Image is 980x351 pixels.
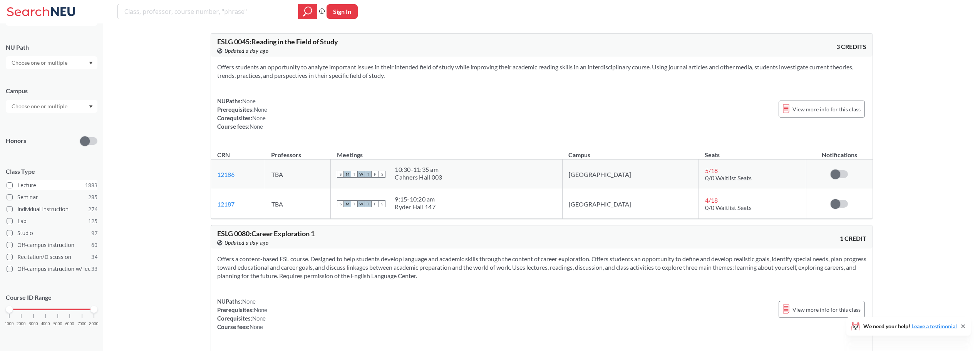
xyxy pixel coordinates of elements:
span: 33 [91,265,97,273]
span: ESLG 0080 : Career Exploration 1 [217,229,315,238]
span: None [254,106,268,113]
div: NUPaths: Prerequisites: Corequisites: Course fees: [217,97,268,131]
label: Off-campus instruction [7,240,97,250]
span: 274 [88,205,97,213]
span: 34 [91,253,97,261]
span: W [358,171,365,178]
span: W [358,200,365,207]
span: F [372,171,379,178]
input: Class, professor, course number, "phrase" [124,5,293,18]
span: None [242,97,256,104]
span: T [365,200,372,207]
span: We need your help! [863,324,957,329]
input: Choose one or multiple [8,102,72,111]
span: View more info for this class [792,305,861,314]
div: 9:15 - 10:20 am [395,195,436,203]
span: 3 CREDITS [836,42,866,51]
span: S [337,171,344,178]
span: ESLG 0045 : Reading in the Field of Study [217,37,338,46]
span: T [351,200,358,207]
span: 7000 [77,322,87,326]
button: Sign In [327,4,358,19]
th: Professors [265,143,331,160]
span: None [254,306,268,313]
div: 10:30 - 11:35 am [395,166,442,173]
a: Leave a testimonial [911,323,957,329]
th: Campus [562,143,699,160]
span: None [252,315,266,322]
span: 6000 [65,322,74,326]
span: 5 / 18 [705,167,718,174]
label: Lab [7,216,97,226]
th: Meetings [331,143,562,160]
svg: Dropdown arrow [89,105,93,108]
input: Choose one or multiple [8,58,72,67]
span: 1883 [85,181,97,190]
span: 8000 [89,322,99,326]
span: 125 [88,217,97,225]
span: S [379,171,385,178]
span: 0/0 Waitlist Seats [705,174,752,181]
th: Seats [699,143,806,160]
span: View more info for this class [792,104,861,114]
div: Cahners Hall 003 [395,173,442,181]
a: 12186 [217,171,235,178]
span: T [365,171,372,178]
span: 1000 [5,322,14,326]
a: 12187 [217,200,235,208]
span: 5000 [53,322,62,326]
label: Off-campus instruction w/ lec [7,264,97,274]
span: 285 [88,193,97,202]
span: M [344,171,351,178]
span: 4 / 18 [705,196,718,204]
span: S [379,200,385,207]
div: NUPaths: Prerequisites: Corequisites: Course fees: [217,297,268,331]
span: T [351,171,358,178]
td: TBA [265,189,331,219]
th: Notifications [806,143,873,160]
span: 2000 [17,322,26,326]
label: Lecture [7,180,97,190]
p: Honors [6,136,26,145]
span: Class Type [6,167,97,176]
span: None [242,298,256,305]
span: M [344,200,351,207]
svg: Dropdown arrow [89,62,93,65]
div: Campus [6,87,97,95]
td: TBA [265,160,331,189]
span: 4000 [41,322,50,326]
span: None [252,114,266,121]
span: 0/0 Waitlist Seats [705,204,752,211]
span: Updated a day ago [224,47,269,55]
span: None [250,123,263,130]
span: None [250,323,263,330]
span: Updated a day ago [224,238,269,247]
div: Ryder Hall 147 [395,203,436,211]
span: 1 CREDIT [840,234,866,243]
span: F [372,200,379,207]
span: 3000 [29,322,38,326]
div: Dropdown arrow [6,100,97,113]
span: 97 [91,229,97,237]
div: magnifying glass [298,4,317,19]
span: 60 [91,241,97,249]
label: Recitation/Discussion [7,252,97,262]
td: [GEOGRAPHIC_DATA] [562,189,699,219]
section: Offers a content-based ESL course. Designed to help students develop language and academic skills... [217,255,866,280]
p: Course ID Range [6,293,97,302]
div: NU Path [6,43,97,52]
label: Individual Instruction [7,204,97,214]
section: Offers students an opportunity to analyze important issues in their intended field of study while... [217,63,866,80]
svg: magnifying glass [303,6,312,17]
label: Studio [7,228,97,238]
label: Seminar [7,192,97,202]
span: S [337,200,344,207]
div: Dropdown arrow [6,56,97,69]
div: CRN [217,151,230,159]
td: [GEOGRAPHIC_DATA] [562,160,699,189]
